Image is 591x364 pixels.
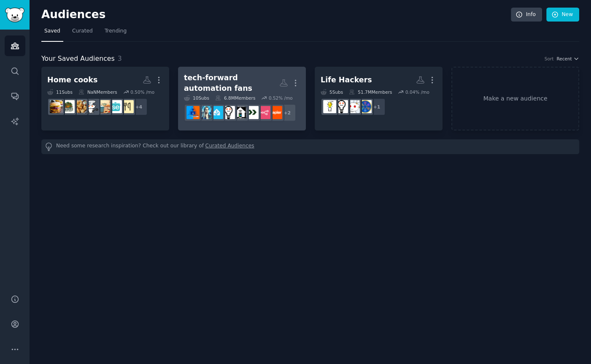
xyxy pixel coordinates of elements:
div: 10 Sub s [184,95,209,101]
img: homeassistant [210,106,223,119]
div: + 2 [278,104,296,122]
button: Recent [556,56,579,62]
img: smarthome [234,106,247,119]
img: AskCulinary [85,100,98,113]
div: 0.50 % /mo [130,89,154,95]
h2: Audiences [41,8,511,22]
a: Info [511,8,542,22]
img: zapier [269,106,282,119]
img: LifeProTips [359,100,372,113]
a: Home cooks11SubsNaNMembers0.50% /mo+4cookingtonightseriouseatsHomeCookingAdventureAAskCulinaryEpi... [41,67,169,130]
img: HomeCookingAdventureA [97,100,110,113]
div: + 4 [130,98,148,116]
a: tech-forward automation fans10Subs6.8MMembers0.52% /mo+2zapiern8n_on_serverAutomatesmarthomehomea... [178,67,306,130]
div: + 1 [368,98,386,116]
img: homeautomation [222,106,235,119]
div: Sort [545,56,554,62]
a: Life Hackers5Subs51.7MMembers0.04% /mo+1LifeProTipsproductivityhomeautomationlifehacks [315,67,443,130]
div: Home cooks [47,75,97,85]
div: 0.04 % /mo [405,89,429,95]
a: Curated [69,24,96,42]
span: Trending [105,27,127,35]
div: Need some research inspiration? Check out our library of [41,139,579,154]
div: 6.8M Members [215,95,255,101]
img: homemadefoods [50,100,63,113]
span: Recent [556,56,572,62]
span: Curated [72,27,93,35]
img: n8n_on_server [257,106,270,119]
a: Make a new audience [451,67,579,130]
img: cookingtonight [121,100,134,113]
span: 3 [118,54,122,62]
img: productivity [347,100,360,113]
img: EpicRecipesUs [73,100,86,113]
a: Trending [102,24,130,42]
img: DigitalMarketingHack [186,106,200,119]
div: tech-forward automation fans [184,73,279,93]
img: GummySearch logo [5,8,24,22]
a: Saved [41,24,63,42]
div: 11 Sub s [47,89,73,95]
span: Saved [44,27,60,35]
div: 51.7M Members [349,89,392,95]
img: veganhomecooks [62,100,75,113]
img: automation [198,106,211,119]
img: lifehacks [323,100,336,113]
img: Automate [246,106,259,119]
img: seriouseats [109,100,122,113]
span: Your Saved Audiences [41,54,115,64]
div: 0.52 % /mo [269,95,293,101]
a: New [546,8,579,22]
a: Curated Audiences [205,142,254,151]
div: NaN Members [78,89,117,95]
img: homeautomation [335,100,348,113]
div: Life Hackers [321,75,372,85]
div: 5 Sub s [321,89,343,95]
